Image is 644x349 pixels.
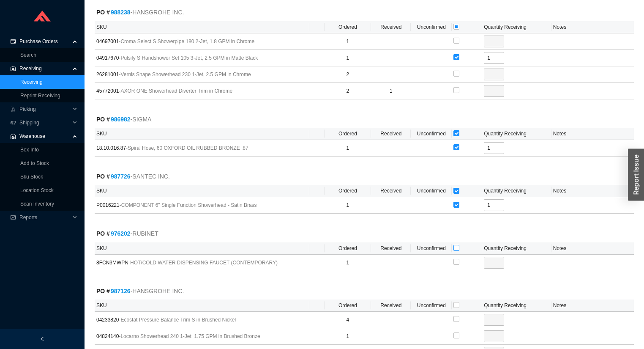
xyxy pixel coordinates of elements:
[119,333,260,339] span: - Locarno Showerhead 240 1-Jet, 1.75 GPM in Brushed Bronze
[20,52,36,58] a: Search
[20,79,43,85] a: Receiving
[325,66,371,83] td: 2
[411,300,452,312] th: Unconfirmed
[95,242,309,255] th: SKU
[10,39,16,44] span: credit-card
[111,9,131,16] a: 988238
[126,145,248,151] span: - Spiral Hose, 60 OXFORD OIL RUBBED BRONZE .87
[96,288,131,294] strong: PO #
[19,102,70,116] span: Picking
[390,88,393,94] span: 1
[96,87,308,95] span: 45772001
[482,128,551,140] th: Quantity Receiving
[325,21,371,33] th: Ordered
[96,201,308,209] span: P0016221
[325,255,371,271] td: 1
[131,229,158,239] span: - RUBINET
[551,21,634,33] th: Notes
[119,38,254,44] span: - Croma Select S Showerpipe 180 2-Jet, 1.8 GPM in Chrome
[325,50,371,66] td: 1
[20,174,43,180] a: Sku Stock
[19,211,70,224] span: Reports
[131,8,184,17] span: - HANSGROHE INC.
[96,37,308,46] span: 04697001
[482,242,551,255] th: Quantity Receiving
[96,116,131,123] strong: PO #
[325,33,371,50] td: 1
[19,62,70,75] span: Receiving
[325,328,371,345] td: 1
[120,202,257,208] span: - COMPONENT 6" Single Function Showerhead - Satin Brass
[131,286,184,296] span: - HANSGROHE INC.
[96,173,131,180] strong: PO #
[119,71,251,77] span: - Vernis Shape Showerhead 230 1-Jet, 2.5 GPM in Chrome
[325,185,371,197] th: Ordered
[20,201,54,207] a: Scan Inventory
[551,242,634,255] th: Notes
[40,336,45,341] span: left
[325,312,371,328] td: 4
[19,129,70,143] span: Warehouse
[119,317,236,323] span: - Ecostat Pressure Balance Trim S in Brushed Nickel
[95,300,309,312] th: SKU
[371,185,411,197] th: Received
[411,185,452,197] th: Unconfirmed
[96,332,308,341] span: 04824140
[371,242,411,255] th: Received
[96,54,308,62] span: 04917670
[96,258,308,267] span: 8FCN3MWPN
[325,300,371,312] th: Ordered
[325,242,371,255] th: Ordered
[551,128,634,140] th: Notes
[411,21,452,33] th: Unconfirmed
[119,55,258,61] span: - Pulsify S Handshower Set 105 3-Jet, 2.5 GPM in Matte Black
[325,83,371,99] td: 2
[482,21,551,33] th: Quantity Receiving
[19,35,70,48] span: Purchase Orders
[111,230,131,237] a: 976202
[111,288,131,294] a: 987126
[10,215,16,220] span: fund
[131,115,152,124] span: - SIGMA
[95,185,309,197] th: SKU
[111,116,131,123] a: 986982
[96,9,131,16] strong: PO #
[111,173,131,180] a: 987726
[325,197,371,214] td: 1
[19,116,70,129] span: Shipping
[96,70,308,79] span: 26281001
[551,300,634,312] th: Notes
[411,242,452,255] th: Unconfirmed
[119,88,232,94] span: - AXOR ONE Showerhead Diverter Trim in Chrome
[482,185,551,197] th: Quantity Receiving
[20,147,39,153] a: Box Info
[96,230,131,237] strong: PO #
[371,300,411,312] th: Received
[411,128,452,140] th: Unconfirmed
[325,128,371,140] th: Ordered
[551,185,634,197] th: Notes
[371,128,411,140] th: Received
[95,21,309,33] th: SKU
[20,160,49,166] a: Add to Stock
[371,21,411,33] th: Received
[131,172,170,181] span: - SANTEC INC.
[128,260,278,266] span: - HOT/COLD WATER DISPENSING FAUCET (CONTEMPORARY)
[95,128,309,140] th: SKU
[96,316,308,324] span: 04233820
[20,93,60,99] a: Reprint Receiving
[325,140,371,157] td: 1
[96,144,308,152] span: 18.10.016.87
[482,300,551,312] th: Quantity Receiving
[20,187,54,193] a: Location Stock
